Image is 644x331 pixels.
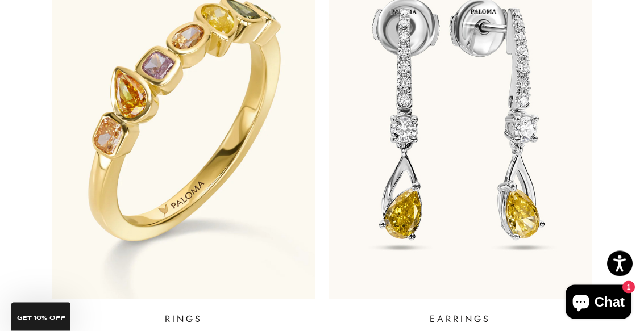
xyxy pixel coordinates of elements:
[430,313,491,326] p: EARRINGS
[562,285,635,322] inbox-online-store-chat: Shopify online store chat
[165,313,202,326] p: RINGS
[11,303,70,331] div: GET 10% Off
[17,315,65,321] span: GET 10% Off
